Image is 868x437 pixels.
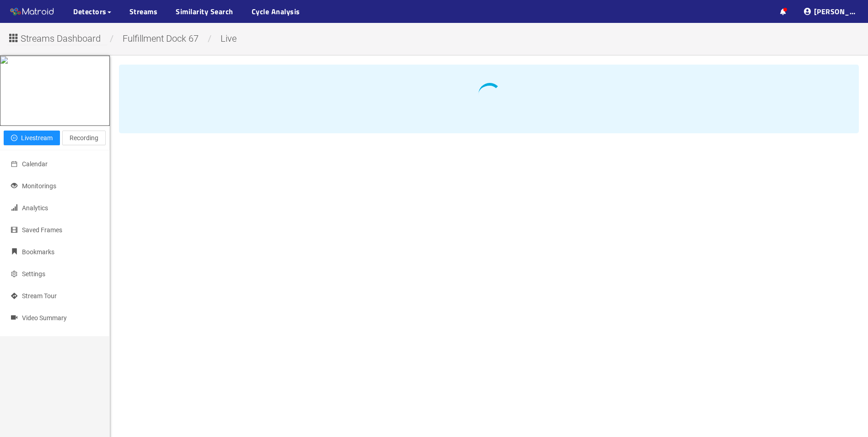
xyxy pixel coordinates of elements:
span: Streams Dashboard [21,32,101,46]
span: pause-circle [11,135,17,142]
span: Video Summary [22,314,67,322]
span: Detectors [73,6,107,17]
span: Settings [22,270,45,278]
span: Saved Frames [22,226,62,234]
a: Streams [129,6,158,17]
span: Monitorings [22,182,56,190]
span: setting [11,271,17,277]
span: Bookmarks [22,248,54,256]
a: Similarity Search [176,6,233,17]
a: Streams Dashboard [7,36,108,43]
button: pause-circleLivestream [4,131,60,145]
span: / [205,33,214,44]
span: Recording [70,133,98,143]
button: Recording [62,131,106,145]
a: Cycle Analysis [252,6,300,17]
span: Analytics [22,204,48,212]
span: Livestream [21,133,53,143]
button: Streams Dashboard [7,30,108,44]
span: Calendar [22,160,48,168]
span: Fulfillment Dock 67 [116,33,205,44]
img: 68dbcfac8c5fc00004f7da83_full.jpg [0,56,8,125]
img: Matroid logo [9,5,55,19]
span: live [214,33,243,44]
span: calendar [11,161,17,167]
span: / [108,33,116,44]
